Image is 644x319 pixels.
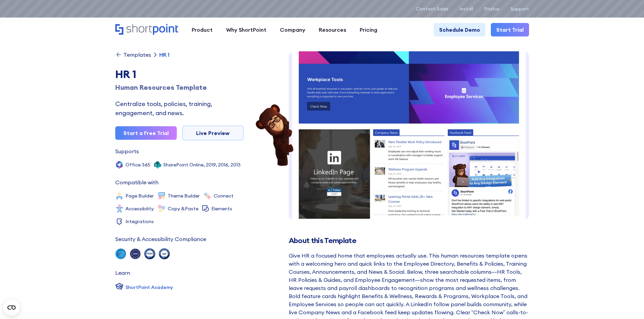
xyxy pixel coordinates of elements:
h2: About this Template [289,236,529,245]
div: HR 1 [159,52,169,57]
div: Pricing [360,26,377,34]
div: Human Resources Template [115,82,244,92]
div: SharePoint Online, 2019, 2016, 2013 [163,162,241,167]
div: Copy &Paste [168,206,198,211]
div: Company [280,26,305,34]
div: Why ShortPoint [226,26,266,34]
img: soc 2 [115,248,126,259]
a: Templates [115,51,151,58]
div: Theme Builder [168,193,200,198]
div: Pripomoček za klepet [610,287,644,319]
a: Resources [312,23,353,36]
a: Support [510,6,529,11]
a: Install [459,6,473,11]
div: Learn [115,270,130,275]
div: Compatible with [115,180,159,185]
div: Product [192,26,213,34]
a: Company [273,23,312,36]
a: Schedule Demo [434,23,485,36]
a: Home [115,24,178,35]
a: ShortPoint Academy [115,282,173,292]
div: Integrations [125,219,154,224]
div: Templates [123,52,151,57]
div: Connect [214,193,234,198]
a: Start Trial [491,23,529,36]
div: Centralize tools, policies, training, engagement, and news. [115,99,244,117]
div: Elements [211,206,232,211]
a: Why ShortPoint [219,23,273,36]
div: ShortPoint Academy [125,284,173,291]
a: Product [185,23,219,36]
a: Live Preview [182,126,244,140]
a: Contact Sales [416,6,449,11]
button: Open CMP widget [3,299,20,316]
div: Resources [319,26,346,34]
div: Accessibility [125,206,154,211]
div: Security & Accessibility Compliance [115,236,206,242]
div: Office 365 [125,162,150,167]
a: Start a Free Trial [115,126,177,140]
iframe: Chat Widget [610,287,644,319]
div: HR 1 [115,66,244,82]
div: Page Builder [125,193,154,198]
a: Status [484,6,500,11]
div: Supports [115,149,139,154]
a: Pricing [353,23,384,36]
